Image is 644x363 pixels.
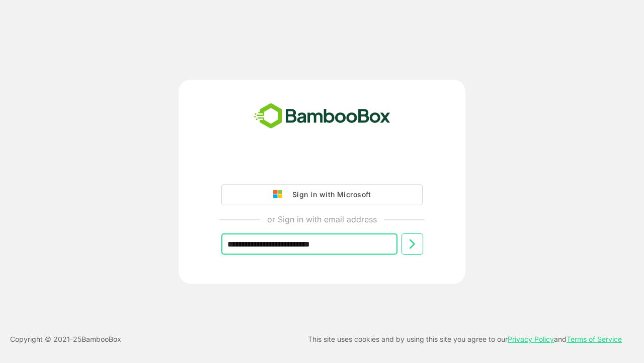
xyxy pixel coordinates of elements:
[508,335,554,343] a: Privacy Policy
[287,188,371,201] div: Sign in with Microsoft
[216,156,428,178] iframe: Sign in with Google Button
[267,213,377,225] p: or Sign in with email address
[249,100,396,133] img: bamboobox
[221,184,423,205] button: Sign in with Microsoft
[308,333,622,345] p: This site uses cookies and by using this site you agree to our and
[273,190,287,199] img: google
[10,333,121,345] p: Copyright © 2021- 25 BambooBox
[567,335,622,343] a: Terms of Service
